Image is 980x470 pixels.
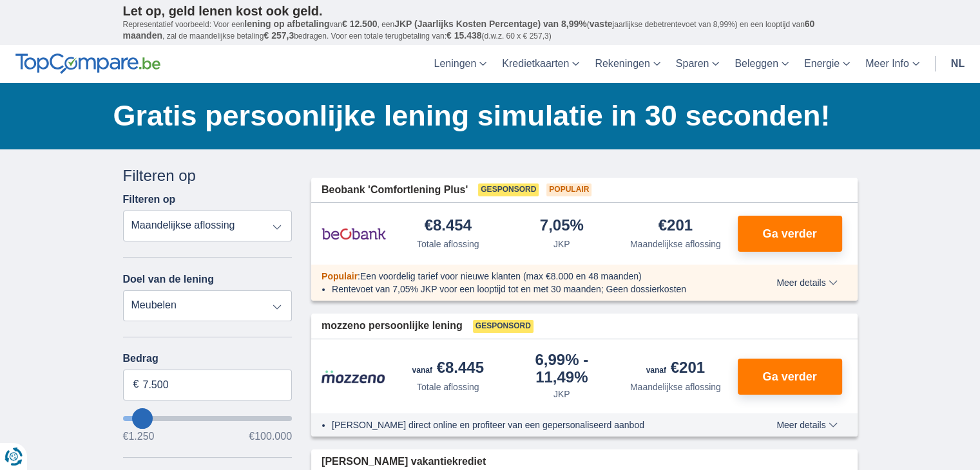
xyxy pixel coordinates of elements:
span: 60 maanden [123,19,815,41]
div: 6,99% [510,352,614,385]
a: Leningen [426,45,494,83]
div: Totale aflossing [417,238,479,250]
span: € 12.500 [342,19,378,29]
img: product.pl.alt Beobank [322,218,386,250]
div: €201 [658,218,693,235]
input: wantToBorrow [123,416,293,421]
div: JKP [553,388,570,400]
div: Totale aflossing [417,381,479,393]
span: vaste [590,19,613,29]
span: Een voordelig tarief voor nieuwe klanten (max €8.000 en 48 maanden) [360,271,642,281]
a: Energie [796,45,858,83]
span: Beobank 'Comfortlening Plus' [322,183,468,198]
span: Gesponsord [478,183,539,196]
a: Rekeningen [587,45,668,83]
img: TopCompare [15,53,160,74]
span: Ga verder [762,228,816,240]
button: Meer details [767,420,847,430]
a: Meer Info [858,45,927,83]
span: Populair [546,183,591,196]
span: lening op afbetaling [244,19,329,29]
a: Sparen [668,45,727,83]
button: Meer details [767,277,847,288]
li: [PERSON_NAME] direct online en profiteer van een gepersonaliseerd aanbod [332,418,729,431]
label: Doel van de lening [123,274,214,285]
img: product.pl.alt Mozzeno [322,370,386,384]
div: €8.445 [412,360,484,378]
span: €1.250 [123,431,155,442]
div: JKP [553,238,570,250]
span: Gesponsord [473,320,533,333]
p: Representatief voorbeeld: Voor een van , een ( jaarlijkse debetrentevoet van 8,99%) en een loopti... [123,19,858,42]
button: Ga verder [738,359,842,395]
span: [PERSON_NAME] vakantiekrediet [322,455,486,469]
div: : [311,270,740,283]
p: Let op, geld lenen kost ook geld. [123,3,858,19]
span: Meer details [776,278,837,287]
div: €8.454 [425,218,472,235]
div: €201 [646,360,705,378]
div: Maandelijkse aflossing [630,238,721,250]
div: Filteren op [123,165,293,187]
a: Beleggen [727,45,796,83]
a: Kredietkaarten [494,45,587,83]
span: € 15.438 [447,30,482,41]
span: € [133,377,139,392]
span: Meer details [776,420,837,429]
div: Maandelijkse aflossing [630,381,721,393]
a: nl [943,45,972,83]
span: JKP (Jaarlijks Kosten Percentage) van 8,99% [394,19,587,29]
h1: Gratis persoonlijke lening simulatie in 30 seconden! [113,96,858,136]
div: 7,05% [540,218,584,235]
label: Bedrag [123,353,293,364]
span: €100.000 [249,431,292,442]
span: Populair [322,271,358,281]
li: Rentevoet van 7,05% JKP voor een looptijd tot en met 30 maanden; Geen dossierkosten [332,283,729,296]
button: Ga verder [738,216,842,252]
label: Filteren op [123,194,176,205]
span: mozzeno persoonlijke lening [322,319,463,334]
span: € 257,3 [264,30,294,41]
span: Ga verder [762,371,816,382]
